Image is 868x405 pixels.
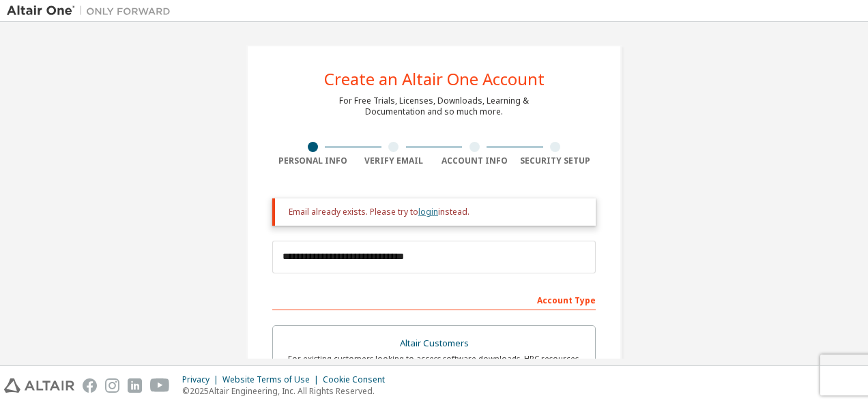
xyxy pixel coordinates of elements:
[272,155,353,166] div: Personal Info
[418,206,438,217] a: login
[4,378,74,393] img: altair_logo.svg
[83,378,97,393] img: facebook.svg
[281,353,587,375] div: For existing customers looking to access software downloads, HPC resources, community, trainings ...
[105,378,119,393] img: instagram.svg
[182,374,222,385] div: Privacy
[281,334,587,353] div: Altair Customers
[353,155,435,166] div: Verify Email
[339,95,529,117] div: For Free Trials, Licenses, Downloads, Learning & Documentation and so much more.
[323,374,393,385] div: Cookie Consent
[222,374,323,385] div: Website Terms of Use
[434,155,515,166] div: Account Info
[7,4,177,18] img: Altair One
[289,207,585,217] div: Email already exists. Please try to instead.
[272,288,596,310] div: Account Type
[182,385,393,397] p: © 2025 Altair Engineering, Inc. All Rights Reserved.
[324,71,545,87] div: Create an Altair One Account
[515,155,596,166] div: Security Setup
[128,378,142,393] img: linkedin.svg
[150,378,170,393] img: youtube.svg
